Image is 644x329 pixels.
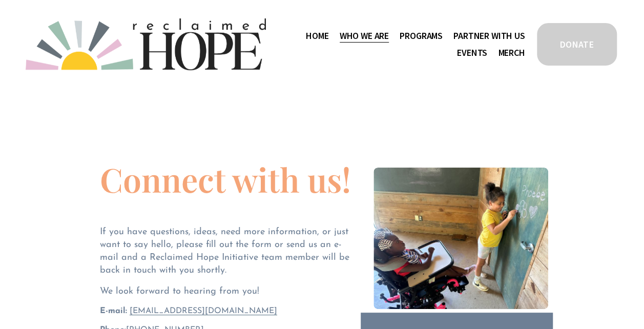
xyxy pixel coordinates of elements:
[400,28,443,45] a: folder dropdown
[498,45,525,61] a: Merch
[306,28,328,45] a: Home
[453,29,525,44] span: Partner With Us
[340,28,389,45] a: folder dropdown
[340,29,389,44] span: Who We Are
[100,286,259,296] span: We look forward to hearing from you!
[453,28,525,45] a: folder dropdown
[457,45,487,61] a: Events
[100,307,127,315] strong: E-mail:
[535,22,618,67] a: DONATE
[100,227,352,276] span: If you have questions, ideas, need more information, or just want to say hello, please fill out t...
[26,18,266,70] img: Reclaimed Hope Initiative
[100,162,351,195] h1: Connect with us!
[400,29,443,44] span: Programs
[130,307,277,315] a: [EMAIL_ADDRESS][DOMAIN_NAME]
